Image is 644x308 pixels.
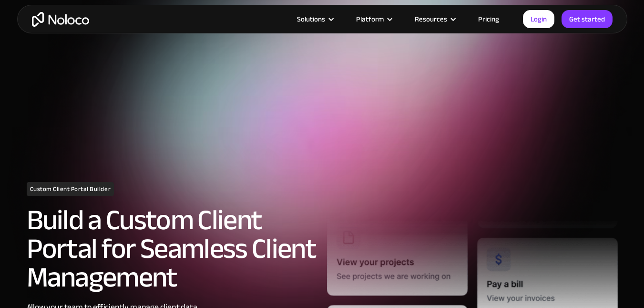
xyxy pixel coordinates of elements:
div: Platform [344,13,403,25]
a: Login [523,10,554,28]
h2: Build a Custom Client Portal for Seamless Client Management [27,206,317,292]
a: home [32,12,89,27]
h1: Custom Client Portal Builder [27,182,114,196]
a: Get started [562,10,613,28]
div: Platform [356,13,384,25]
div: Resources [415,13,447,25]
div: Solutions [297,13,325,25]
div: Resources [403,13,466,25]
a: Pricing [466,13,511,25]
div: Solutions [285,13,344,25]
